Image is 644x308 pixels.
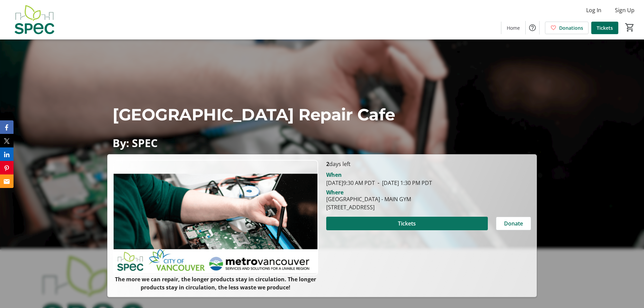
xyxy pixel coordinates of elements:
[591,22,618,34] a: Tickets
[326,171,342,179] div: When
[610,5,640,16] button: Sign Up
[115,276,316,291] strong: The more we can repair, the longer products stay in circulation. The longer products stay in circ...
[326,190,343,195] div: Where
[545,22,589,34] a: Donations
[113,160,318,275] img: Campaign CTA Media Photo
[559,24,583,31] span: Donations
[597,24,613,31] span: Tickets
[326,160,531,168] p: days left
[326,217,488,230] button: Tickets
[501,22,525,34] a: Home
[526,21,539,34] button: Help
[4,3,64,37] img: SPEC's Logo
[581,5,607,16] button: Log In
[398,219,416,228] span: Tickets
[113,137,531,149] p: By: SPEC
[504,219,523,228] span: Donate
[375,179,432,187] span: [DATE] 1:30 PM PDT
[375,179,382,187] span: -
[624,21,636,33] button: Cart
[615,6,635,14] span: Sign Up
[326,160,329,168] span: 2
[113,105,395,124] sup: [GEOGRAPHIC_DATA] Repair Cafe
[326,203,411,211] div: [STREET_ADDRESS]
[496,217,531,230] button: Donate
[326,179,375,187] span: [DATE] 9:30 AM PDT
[507,24,520,31] span: Home
[586,6,601,14] span: Log In
[326,195,411,203] div: [GEOGRAPHIC_DATA] - MAIN GYM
